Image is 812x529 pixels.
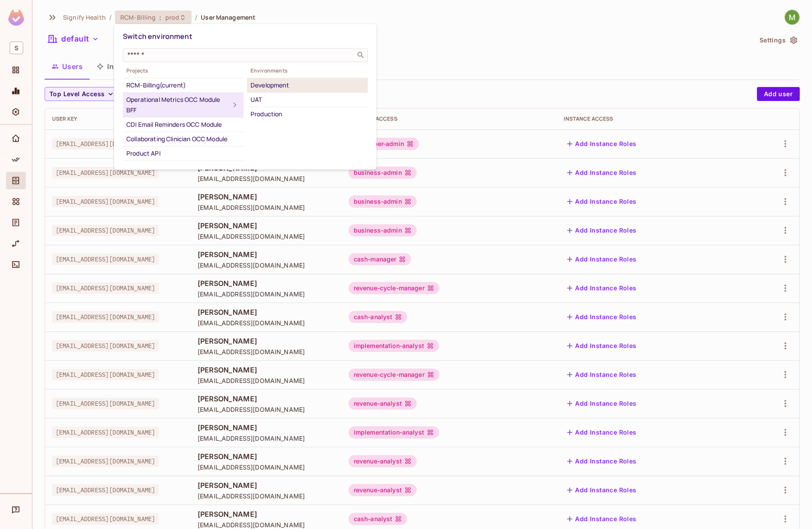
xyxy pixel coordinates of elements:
div: Collaborating Clinician OCC Module [126,134,240,144]
div: CDI Email Reminders OCC Module [126,119,240,130]
div: Production [251,109,364,119]
div: Operational Metrics OCC Module BFF [126,94,230,115]
div: Signal OCC Module API [126,163,240,173]
div: UAT [251,94,364,105]
span: Environments [247,67,368,74]
div: Development [251,80,364,90]
span: Projects [123,67,244,74]
div: RCM-Billing (current) [126,80,240,90]
span: Switch environment [123,31,192,41]
div: Product API [126,148,240,159]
